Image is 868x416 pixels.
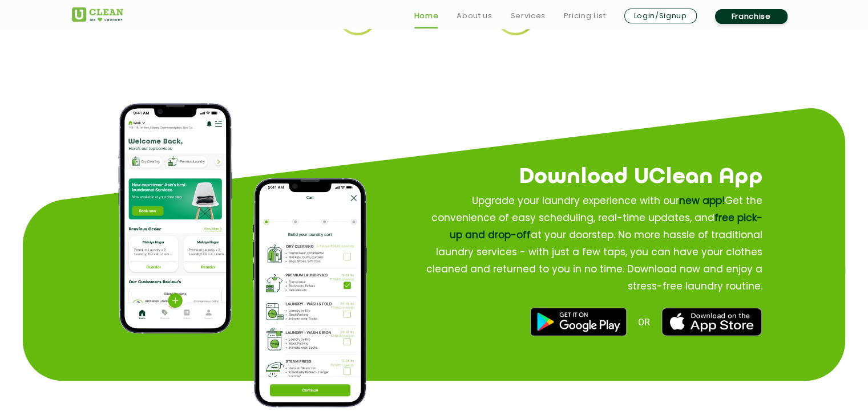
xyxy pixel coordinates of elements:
[457,9,492,23] a: About us
[449,211,762,242] span: free pick-up and drop-off
[715,9,788,24] a: Franchise
[531,308,627,336] img: best dry cleaners near me
[661,308,762,336] img: best laundry near me
[679,194,724,207] span: new app!
[624,9,697,23] a: Login/Signup
[419,192,762,295] p: Upgrade your laundry experience with our Get the convenience of easy scheduling, real-time update...
[414,9,439,23] a: Home
[253,178,367,407] img: process of how to place order on app
[72,7,123,22] img: UClean Laundry and Dry Cleaning
[118,103,232,334] img: app home page
[638,316,650,327] span: OR
[564,9,606,23] a: Pricing List
[510,9,545,23] a: Services
[381,160,762,194] h2: Download UClean App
